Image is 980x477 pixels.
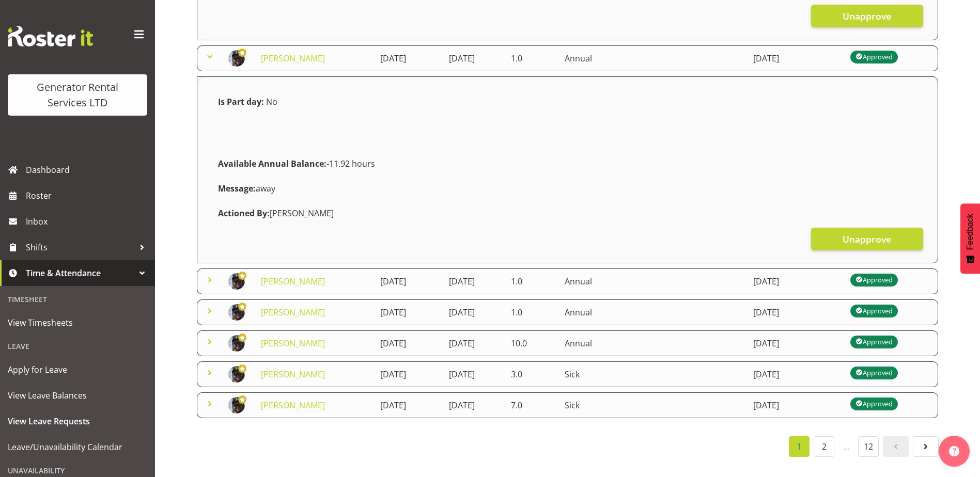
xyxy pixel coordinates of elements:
td: Annual [558,268,747,294]
img: Rosterit website logo [8,26,93,46]
img: zak-c4-tapling8d06a56ee3cf7edc30ba33f1efe9ca8c.png [228,366,245,383]
div: Approved [855,51,893,63]
button: Unapprove [811,228,923,250]
strong: Actioned By: [218,208,270,219]
div: away [212,176,923,201]
a: [PERSON_NAME] [261,369,325,380]
div: Timesheet [3,289,152,310]
a: [PERSON_NAME] [261,307,325,318]
td: Annual [558,45,747,71]
td: [DATE] [443,361,505,387]
td: [DATE] [374,45,443,71]
a: [PERSON_NAME] [261,400,325,411]
span: View Timesheets [8,315,147,330]
img: zak-c4-tapling8d06a56ee3cf7edc30ba33f1efe9ca8c.png [228,50,245,67]
div: Approved [855,274,893,286]
div: [PERSON_NAME] [212,201,923,226]
a: View Leave Balances [3,383,152,408]
td: [DATE] [747,299,844,325]
span: Inbox [26,214,150,229]
td: [DATE] [747,361,844,387]
a: 12 [858,436,879,457]
a: [PERSON_NAME] [261,276,325,287]
button: Unapprove [811,5,923,27]
a: 2 [814,436,834,457]
td: [DATE] [374,392,443,418]
td: 3.0 [505,361,558,387]
img: zak-c4-tapling8d06a56ee3cf7edc30ba33f1efe9ca8c.png [228,304,245,321]
img: help-xxl-2.png [949,446,959,456]
td: [DATE] [747,268,844,294]
div: Approved [855,367,893,379]
a: Apply for Leave [3,357,152,383]
td: Annual [558,299,747,325]
a: View Timesheets [3,310,152,336]
div: Generator Rental Services LTD [18,79,137,110]
td: [DATE] [374,299,443,325]
img: zak-c4-tapling8d06a56ee3cf7edc30ba33f1efe9ca8c.png [228,397,245,414]
td: [DATE] [747,45,844,71]
span: Feedback [966,214,975,250]
td: [DATE] [374,361,443,387]
span: Roster [26,188,150,203]
span: Leave/Unavailability Calendar [8,439,147,455]
strong: Message: [218,183,256,194]
td: [DATE] [443,268,505,294]
span: View Leave Balances [8,388,147,403]
img: zak-c4-tapling8d06a56ee3cf7edc30ba33f1efe9ca8c.png [228,273,245,290]
td: [DATE] [443,392,505,418]
span: View Leave Requests [8,414,147,429]
div: Approved [855,336,893,348]
div: Approved [855,397,893,410]
td: 7.0 [505,392,558,418]
a: Leave/Unavailability Calendar [3,434,152,460]
td: 1.0 [505,299,558,325]
td: [DATE] [374,330,443,356]
span: Shifts [26,240,134,255]
a: View Leave Requests [3,408,152,434]
div: Approved [855,305,893,317]
td: 1.0 [505,45,558,71]
span: No [266,96,277,107]
td: [DATE] [443,330,505,356]
span: Time & Attendance [26,265,134,281]
td: [DATE] [443,299,505,325]
td: 10.0 [505,330,558,356]
td: [DATE] [443,45,505,71]
strong: Is Part day: [218,96,264,107]
td: Sick [558,361,747,387]
td: Sick [558,392,747,418]
span: Apply for Leave [8,362,147,377]
td: [DATE] [374,268,443,294]
div: -11.92 hours [212,151,923,176]
td: 1.0 [505,268,558,294]
strong: Available Annual Balance: [218,158,326,169]
div: Leave [3,336,152,357]
span: Unapprove [843,232,891,246]
button: Feedback - Show survey [960,203,980,274]
td: Annual [558,330,747,356]
a: [PERSON_NAME] [261,53,325,64]
span: Dashboard [26,162,150,178]
a: [PERSON_NAME] [261,338,325,349]
img: zak-c4-tapling8d06a56ee3cf7edc30ba33f1efe9ca8c.png [228,335,245,352]
span: Unapprove [843,9,891,23]
td: [DATE] [747,392,844,418]
td: [DATE] [747,330,844,356]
